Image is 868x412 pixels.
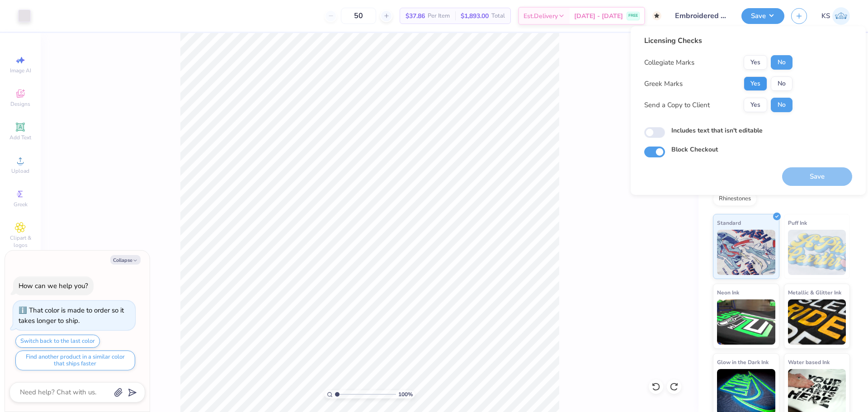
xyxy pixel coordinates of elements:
[9,134,31,141] span: Add Text
[574,11,623,21] span: [DATE] - [DATE]
[717,299,775,345] img: Neon Ink
[771,98,793,112] button: No
[10,100,30,108] span: Designs
[644,79,683,89] div: Greek Marks
[628,13,638,19] span: FREE
[744,76,767,91] button: Yes
[821,11,830,21] span: KS
[15,335,100,348] button: Switch back to the last color
[341,8,376,24] input: – –
[771,55,793,70] button: No
[19,306,124,325] div: That color is made to order so it takes longer to ship.
[788,218,807,227] span: Puff Ink
[821,7,850,25] a: KS
[788,357,830,367] span: Water based Ink
[644,100,710,110] div: Send a Copy to Client
[644,57,694,68] div: Collegiate Marks
[491,11,505,21] span: Total
[788,288,841,297] span: Metallic & Glitter Ink
[713,192,757,206] div: Rhinestones
[717,288,739,297] span: Neon Ink
[644,35,793,46] div: Licensing Checks
[744,98,767,112] button: Yes
[717,218,741,227] span: Standard
[741,8,784,24] button: Save
[461,11,489,21] span: $1,893.00
[771,76,793,91] button: No
[671,145,718,154] label: Block Checkout
[406,11,425,21] span: $37.86
[5,234,36,249] span: Clipart & logos
[744,55,767,70] button: Yes
[524,11,558,21] span: Est. Delivery
[671,126,763,135] label: Includes text that isn't editable
[10,67,31,74] span: Image AI
[832,7,850,25] img: Kath Sales
[668,7,735,25] input: Untitled Design
[428,11,450,21] span: Per Item
[717,230,775,275] img: Standard
[717,357,769,367] span: Glow in the Dark Ink
[110,255,141,265] button: Collapse
[15,350,135,370] button: Find another product in a similar color that ships faster
[14,201,28,208] span: Greek
[788,230,846,275] img: Puff Ink
[11,167,29,175] span: Upload
[788,299,846,345] img: Metallic & Glitter Ink
[398,390,413,398] span: 100 %
[19,281,88,290] div: How can we help you?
